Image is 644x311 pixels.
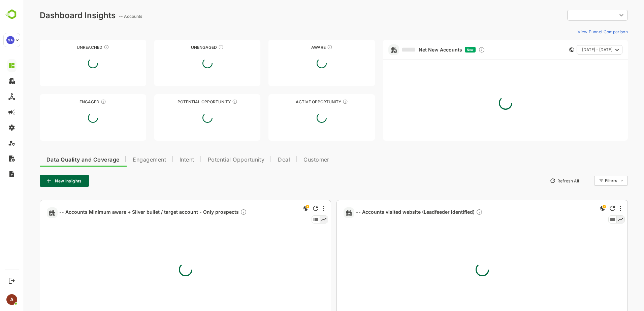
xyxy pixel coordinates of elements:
div: ​ [544,9,604,21]
div: These accounts have just entered the buying cycle and need further nurturing [303,44,309,50]
div: These accounts have open opportunities which might be at any of the Sales Stages [319,99,324,104]
span: -- Accounts visited website (Leadfeeder identified) [332,209,459,216]
div: Potential Opportunity [131,99,237,104]
span: New [443,48,450,51]
button: New Insights [16,175,65,187]
div: Discover new ICP-fit accounts showing engagement — via intent surges, anonymous website visits, L... [455,46,461,53]
div: Description not present [217,209,223,216]
div: These accounts have not been engaged with for a defined time period [80,44,86,50]
a: -- Accounts Minimum aware + Silver bullet / target account - Only prospectsDescription not present [36,209,226,216]
a: -- Accounts visited website (Leadfeeder identified)Description not present [332,209,462,216]
div: Refresh [289,206,295,211]
div: Filters [581,175,604,187]
a: Net New Accounts [378,47,439,53]
div: This card does not support filter and segments [546,47,550,52]
span: Potential Opportunity [184,157,241,163]
div: This is a global insight. Segment selection is not applicable for this view [575,204,583,213]
span: [DATE] - [DATE] [558,45,589,54]
span: Deal [254,157,266,163]
button: Refresh All [523,175,558,186]
div: More [596,206,598,211]
div: Refresh [586,206,591,211]
div: Unengaged [131,45,237,50]
div: Dashboard Insights [16,10,92,20]
span: Engagement [109,157,142,163]
div: Aware [245,45,351,50]
div: These accounts are warm, further nurturing would qualify them to MQAs [77,99,83,104]
div: This is a global insight. Segment selection is not applicable for this view [278,204,286,213]
span: -- Accounts Minimum aware + Silver bullet / target account - Only prospects [36,209,223,216]
img: BambooboxLogoMark.f1c84d78b4c51b1a7b5f700c9845e183.svg [3,8,21,21]
div: These accounts are MQAs and can be passed on to Inside Sales [208,99,214,104]
div: These accounts have not shown enough engagement and need nurturing [195,44,200,50]
div: Description not present [452,209,459,216]
div: Active Opportunity [245,99,351,104]
div: 9A [6,36,14,44]
button: Logout [7,276,16,285]
div: Unreached [16,45,123,50]
div: More [299,206,301,211]
ag: -- Accounts [95,14,121,19]
span: Customer [280,157,306,163]
div: A [6,294,17,305]
div: Filters [581,178,593,183]
button: View Funnel Comparison [551,26,604,37]
div: Engaged [16,99,123,104]
button: [DATE] - [DATE] [553,45,599,55]
span: Intent [156,157,171,163]
span: Data Quality and Coverage [23,157,96,163]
